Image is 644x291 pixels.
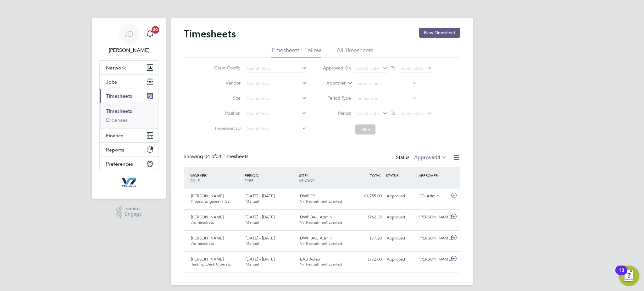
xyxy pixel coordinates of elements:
[300,241,342,246] span: V7 Recruitment Limited
[355,94,417,103] input: Select one
[246,193,275,199] span: [DATE] - [DATE]
[124,30,134,38] span: JD
[323,65,351,71] label: Approved On
[317,80,346,86] label: Approver
[246,256,275,262] span: [DATE] - [DATE]
[258,173,259,178] span: /
[191,220,216,225] span: Administrator
[417,254,450,265] div: [PERSON_NAME]
[384,191,417,201] div: Approved
[384,212,417,222] div: Approved
[100,143,158,156] button: Reports
[212,125,241,131] label: Timesheet ID
[299,178,314,183] span: VENDOR
[106,117,127,123] a: Expenses
[99,177,158,187] a: Go to home page
[300,193,316,199] span: DWP CSI
[356,65,379,71] span: Select date
[106,147,124,153] span: Reports
[99,24,158,54] a: JD[PERSON_NAME]
[307,173,308,178] span: /
[246,241,259,246] span: Manual
[206,173,208,178] span: /
[384,233,417,244] div: Approved
[619,266,639,286] button: Open Resource Center, 13 new notifications
[401,65,423,71] span: Select date
[401,111,423,116] span: Select date
[384,170,417,181] div: STATUS
[355,124,375,135] button: Filter
[119,177,139,187] img: v7recruitment-logo-retina.png
[389,109,397,117] span: To
[212,95,241,101] label: Site
[106,108,132,114] a: Timesheets
[352,212,384,222] div: £762.35
[300,261,342,267] span: V7 Recruitment Limited
[619,270,624,278] div: 13
[212,110,241,116] label: Position
[106,79,117,85] span: Jobs
[323,95,351,101] label: Period Type
[191,261,233,267] span: Tasking Desk Operator
[191,235,224,241] span: [PERSON_NAME]
[352,254,384,265] div: £772.00
[184,28,236,40] h2: Timesheets
[417,233,450,244] div: [PERSON_NAME]
[396,153,448,162] div: Status
[245,109,307,118] input: Search for...
[245,178,253,183] span: TYPE
[414,154,447,161] label: Approved
[384,254,417,265] div: Approved
[212,80,241,86] label: Vendor
[246,220,259,225] span: Manual
[191,256,224,262] span: [PERSON_NAME]
[100,103,158,128] div: Timesheets
[246,214,275,220] span: [DATE] - [DATE]
[246,235,275,241] span: [DATE] - [DATE]
[437,154,440,161] span: 4
[300,199,342,204] span: V7 Recruitment Limited
[152,26,159,34] span: 20
[246,199,259,204] span: Manual
[100,129,158,142] button: Finance
[352,191,384,201] div: £1,755.00
[106,161,133,167] span: Preferences
[389,64,397,72] span: To
[300,256,321,262] span: BAU Admin
[116,206,142,218] a: Powered byEngage
[204,153,248,160] span: 04 Timesheets
[352,233,384,244] div: £77.20
[245,64,307,73] input: Search for...
[212,65,241,71] label: Client Config
[417,191,450,201] div: CSI Admin
[189,170,243,186] div: WORKER
[100,75,158,89] button: Jobs
[125,211,142,217] span: Engage
[184,153,250,160] div: Showing
[191,199,230,204] span: Project Engineer - CSI
[92,18,166,199] nav: Main navigation
[300,220,342,225] span: V7 Recruitment Limited
[204,153,216,160] span: 04 of
[100,157,158,171] button: Preferences
[100,61,158,74] button: Network
[300,235,332,241] span: DWP BAU Admin
[323,110,351,116] label: Period
[106,133,124,139] span: Finance
[106,65,126,71] span: Network
[417,212,450,222] div: [PERSON_NAME]
[245,79,307,88] input: Search for...
[191,214,224,220] span: [PERSON_NAME]
[417,170,450,181] div: APPROVER
[356,111,379,116] span: Select date
[191,193,224,199] span: [PERSON_NAME]
[191,241,216,246] span: Administrator
[125,206,142,211] span: Powered by
[337,47,373,58] li: All Timesheets
[106,93,132,99] span: Timesheets
[245,124,307,133] input: Search for...
[100,89,158,103] button: Timesheets
[99,47,158,54] span: Jake Dunwell
[245,94,307,103] input: Search for...
[271,47,321,58] li: Timesheets I Follow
